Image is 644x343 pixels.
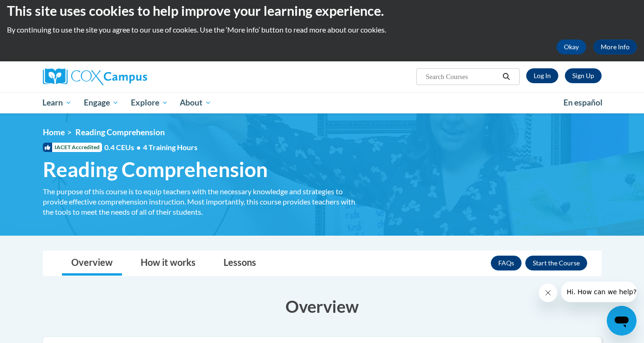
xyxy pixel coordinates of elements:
a: How it works [131,251,205,276]
span: Reading Comprehension [75,127,165,137]
a: Cox Campus [43,68,220,85]
input: Search Courses [425,71,499,82]
a: Explore [125,92,174,113]
span: Engage [84,97,119,108]
a: Overview [62,251,122,276]
span: Learn [42,97,72,108]
span: Explore [131,97,168,108]
div: The purpose of this course is to equip teachers with the necessary knowledge and strategies to pr... [43,186,364,217]
h3: Overview [43,295,602,318]
iframe: Button to launch messaging window [607,306,637,336]
a: More Info [593,40,637,54]
a: FAQs [491,256,522,270]
iframe: Close message [539,284,557,302]
a: Learn [37,92,78,113]
a: Engage [78,92,125,113]
h2: This site uses cookies to help improve your learning experience. [7,1,637,20]
span: 4 Training Hours [143,143,197,152]
button: Search [499,71,513,82]
span: IACET Accredited [43,143,102,152]
span: About [180,97,211,108]
a: About [174,92,217,113]
button: Okay [556,40,586,54]
div: Main menu [29,92,616,113]
a: Home [43,127,65,137]
span: En español [563,98,603,107]
p: By continuing to use the site you agree to our use of cookies. Use the ‘More info’ button to read... [7,25,637,35]
a: En español [557,93,609,112]
span: • [136,143,141,152]
button: Enroll [525,256,587,270]
img: Cox Campus [43,68,147,85]
iframe: Message from company [561,282,637,302]
a: Register [565,68,602,83]
span: Reading Comprehension [43,157,268,182]
a: Log In [526,68,558,83]
span: 0.4 CEUs [104,142,197,152]
a: Lessons [214,251,265,276]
